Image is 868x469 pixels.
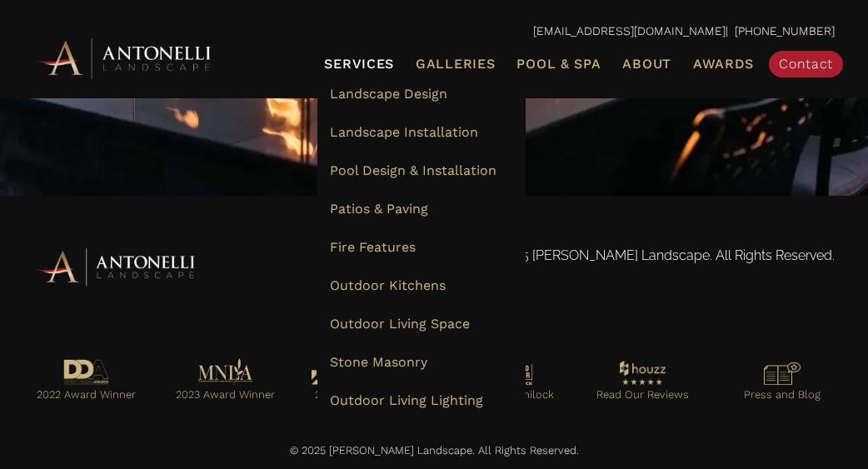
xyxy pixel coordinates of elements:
[516,56,601,72] span: Pool & Spa
[317,113,526,152] a: Landscape Installation
[317,152,526,190] a: Pool Design & Installation
[317,267,526,305] a: Outdoor Kitchens
[33,35,217,81] img: Antonelli Horizontal Logo
[317,53,401,75] a: Services
[729,358,835,413] a: Go to https://antonellilandscape.com/press-media/
[324,57,394,71] span: Services
[33,441,835,461] p: © 2025 [PERSON_NAME] Landscape. All Rights Reserved.
[510,53,607,75] a: Pool & Spa
[769,51,843,77] a: Contact
[590,357,696,413] a: Go to https://www.houzz.com/professionals/landscape-architects-and-landscape-designers/antonelli-...
[686,53,761,75] a: Awards
[330,392,483,408] span: Outdoor Living Lighting
[317,382,526,420] a: Outdoor Living Lighting
[172,354,278,413] a: Go to https://antonellilandscape.com/pool-and-spa/dont-stop-believing/
[33,21,835,42] p: | [PHONE_NUMBER]
[317,75,526,113] a: Landscape Design
[330,277,446,293] span: Outdoor Kitchens
[622,57,671,71] span: About
[330,316,470,332] span: Outdoor Living Space
[416,56,495,72] span: Galleries
[533,24,726,37] a: [EMAIL_ADDRESS][DOMAIN_NAME]
[33,355,139,413] a: Go to https://antonellilandscape.com/pool-and-spa/executive-sweet/
[409,53,501,75] a: Galleries
[330,86,447,102] span: Landscape Design
[451,246,835,266] p: © 2025 [PERSON_NAME] Landscape. All Rights Reserved.
[317,343,526,382] a: Stone Masonry
[330,239,416,255] span: Fire Features
[317,305,526,343] a: Outdoor Living Space
[693,56,754,72] span: Awards
[330,354,427,370] span: Stone Masonry
[33,246,200,287] img: antonelli-logo-horizontal
[330,162,496,178] span: Pool Design & Installation
[616,53,678,75] a: About
[317,190,526,228] a: Patios & Paving
[330,124,478,140] span: Landscape Installation
[312,366,417,413] a: Go to https://antonellilandscape.com/featured-projects/the-white-house/
[779,56,833,72] span: Contact
[317,228,526,267] a: Fire Features
[330,201,428,217] span: Patios & Paving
